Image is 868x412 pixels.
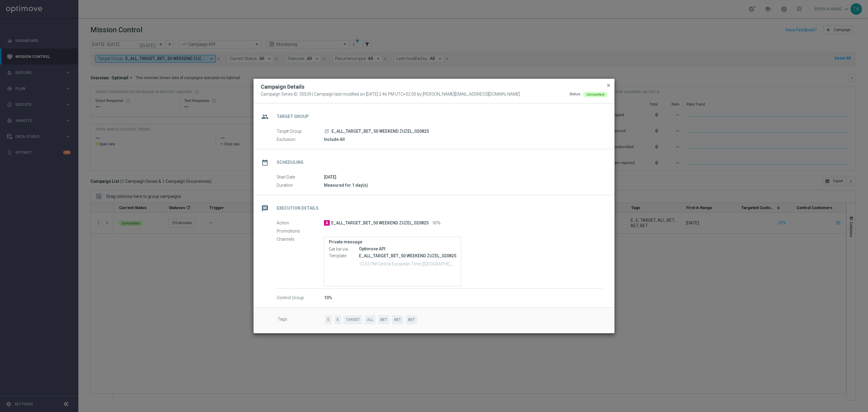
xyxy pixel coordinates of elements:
[277,175,324,180] label: Start Date
[359,246,456,252] div: Optimove API
[324,220,330,226] span: A
[324,174,603,180] div: [DATE]
[259,203,270,214] i: message
[334,315,341,325] span: E
[406,315,417,325] span: BET
[259,157,270,168] i: date_range
[277,205,319,211] h2: Execution Details
[331,220,429,226] span: E_ALL_TARGET_BET_50 WEEKEND ZUZEL_020825
[432,220,441,226] span: 90%
[392,315,403,325] span: BET
[587,93,604,97] span: Completed
[359,261,456,267] p: 12:02 PM Central European Time ([GEOGRAPHIC_DATA]) (UTC +02:00)
[261,92,520,97] span: Campaign Series ID: 35539 | Campaign last modified on [DATE] 2:46 PM UTC+02:00 by [PERSON_NAME][E...
[569,92,581,97] div: Status:
[359,253,456,258] p: E_ALL_TARGET_BET_50 WEEKEND ZUZEL_020825
[278,315,325,325] label: Tags
[329,239,456,245] label: Private message
[324,129,329,134] a: launch
[277,160,303,165] h2: Scheduling
[277,295,324,301] label: Control Group
[329,253,359,258] label: Template
[277,114,309,119] h2: Target Group
[261,83,304,90] h2: Campaign Details
[277,237,324,242] label: Channels
[606,83,611,88] span: close
[277,183,324,188] label: Duration
[325,315,332,325] span: E
[277,220,324,226] label: Action
[259,111,270,122] i: group
[344,315,362,325] span: TARGET
[324,295,603,301] div: 10%
[583,92,607,97] colored-tag: Completed
[332,129,429,134] span: E_ALL_TARGET_BET_50 WEEKEND ZUZEL_020825
[365,315,376,325] span: ALL
[324,182,603,188] div: Measured for 1 day(s)
[324,129,329,134] i: launch
[378,315,389,325] span: BET
[277,229,324,234] label: Promotions
[329,246,359,252] label: Get list via
[277,129,324,134] label: Target Group
[277,137,324,142] label: Exclusion
[324,136,603,142] div: Include All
